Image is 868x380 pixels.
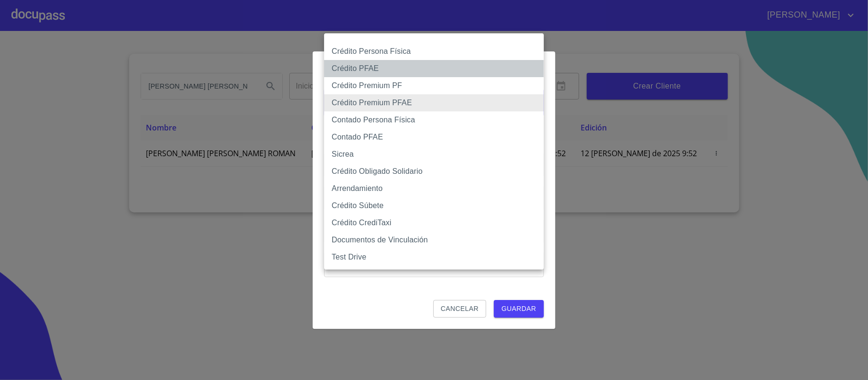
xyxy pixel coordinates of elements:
[324,249,544,266] li: Test Drive
[324,94,544,111] li: Crédito Premium PFAE
[324,77,544,94] li: Crédito Premium PF
[324,231,544,249] li: Documentos de Vinculación
[324,214,544,231] li: Crédito CrediTaxi
[324,163,544,180] li: Crédito Obligado Solidario
[324,37,544,43] li: None
[324,146,544,163] li: Sicrea
[324,111,544,129] li: Contado Persona Física
[324,180,544,197] li: Arrendamiento
[324,60,544,77] li: Crédito PFAE
[324,43,544,60] li: Crédito Persona Física
[324,197,544,214] li: Crédito Súbete
[324,129,544,146] li: Contado PFAE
